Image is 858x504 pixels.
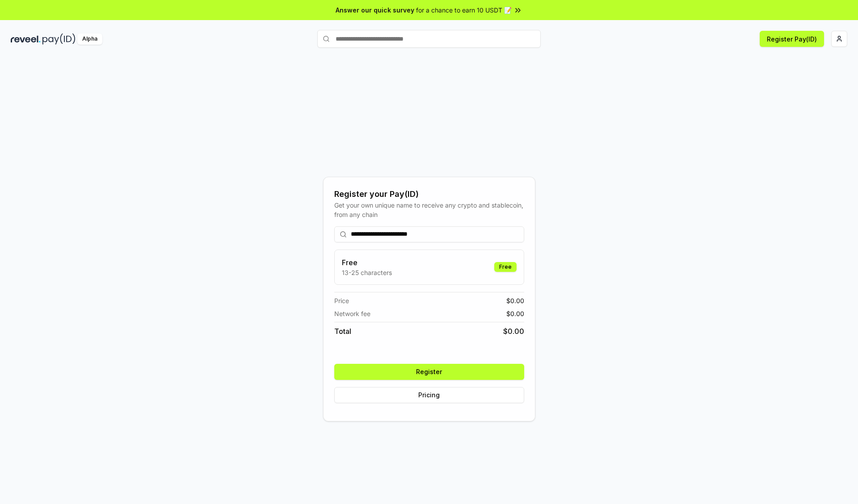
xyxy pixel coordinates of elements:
[334,188,524,200] div: Register your Pay(ID)
[760,31,824,47] button: Register Pay(ID)
[334,326,351,337] span: Total
[334,309,370,318] span: Network fee
[416,5,512,15] span: for a chance to earn 10 USDT 📝
[334,364,524,380] button: Register
[334,387,524,403] button: Pricing
[11,33,41,45] img: reveel_dark
[503,326,524,337] span: $ 0.00
[342,268,392,277] p: 13-25 characters
[494,262,517,272] div: Free
[336,5,414,15] span: Answer our quick survey
[506,296,524,305] span: $ 0.00
[334,296,349,305] span: Price
[506,309,524,318] span: $ 0.00
[342,257,392,268] h3: Free
[77,33,102,45] div: Alpha
[334,200,524,219] div: Get your own unique name to receive any crypto and stablecoin, from any chain
[42,33,76,45] img: pay_id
